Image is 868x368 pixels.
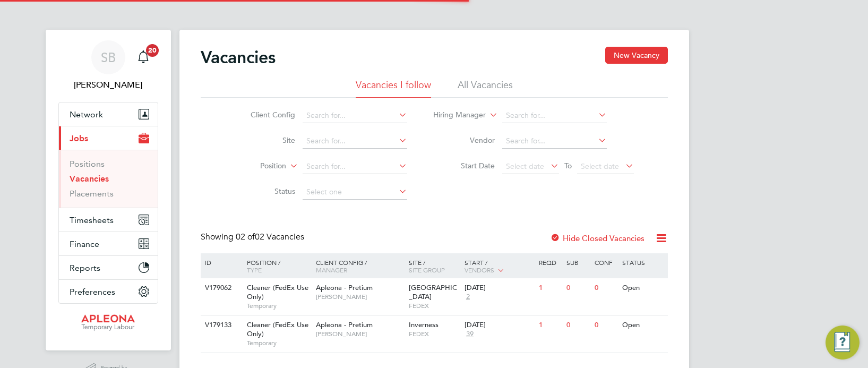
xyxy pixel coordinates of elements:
button: Engage Resource Center [826,326,860,360]
div: [DATE] [465,321,534,330]
div: Client Config / [313,253,406,279]
div: V179062 [202,278,239,298]
span: To [561,159,575,173]
span: FEDEX [409,302,459,310]
span: Site Group [409,266,445,274]
div: 0 [564,278,591,298]
div: 0 [592,278,620,298]
div: 1 [536,278,564,298]
span: Network [70,109,103,119]
div: Start / [462,253,536,280]
span: Vendors [465,266,494,274]
a: SB[PERSON_NAME] [58,40,158,91]
span: SB [101,50,116,64]
span: Apleona - Pretium [316,283,373,292]
span: Finance [70,239,99,249]
img: apleona-logo-retina.png [81,314,135,331]
a: Positions [70,159,105,169]
li: All Vacancies [458,79,513,98]
div: 0 [564,315,591,335]
div: Conf [592,253,620,271]
span: Jobs [70,133,88,143]
a: 20 [133,40,154,74]
label: Status [234,186,295,196]
div: Open [620,315,666,335]
button: Preferences [59,280,158,303]
label: Hide Closed Vacancies [550,233,644,243]
button: New Vacancy [605,47,668,64]
span: Preferences [70,287,115,297]
span: Temporary [247,339,311,347]
label: Vendor [434,135,495,145]
span: Temporary [247,302,311,310]
input: Select one [303,185,407,200]
div: Site / [406,253,462,279]
input: Search for... [502,134,607,149]
li: Vacancies I follow [356,79,431,98]
div: Sub [564,253,591,271]
a: Placements [70,189,114,199]
button: Network [59,102,158,126]
span: Type [247,266,262,274]
input: Search for... [303,108,407,123]
span: Reports [70,263,100,273]
span: [GEOGRAPHIC_DATA] [409,283,457,301]
span: Inverness [409,320,439,329]
input: Search for... [303,159,407,174]
span: Manager [316,266,347,274]
span: Suzanne Bell [58,79,158,91]
div: 0 [592,315,620,335]
nav: Main navigation [46,30,171,350]
label: Hiring Manager [425,110,486,121]
label: Position [225,161,286,172]
a: Go to home page [58,314,158,331]
span: Select date [581,161,619,171]
div: Position / [239,253,313,279]
span: 02 Vacancies [236,232,304,242]
span: 39 [465,330,475,339]
span: Cleaner (FedEx Use Only) [247,283,308,301]
span: Cleaner (FedEx Use Only) [247,320,308,338]
div: Showing [201,232,306,243]
span: 20 [146,44,159,57]
label: Client Config [234,110,295,119]
button: Timesheets [59,208,158,232]
span: [PERSON_NAME] [316,293,403,301]
label: Start Date [434,161,495,170]
h2: Vacancies [201,47,276,68]
span: 2 [465,293,471,302]
div: [DATE] [465,284,534,293]
button: Jobs [59,126,158,150]
div: Jobs [59,150,158,208]
span: [PERSON_NAME] [316,330,403,338]
div: 1 [536,315,564,335]
label: Site [234,135,295,145]
span: Select date [506,161,544,171]
input: Search for... [502,108,607,123]
span: Apleona - Pretium [316,320,373,329]
a: Vacancies [70,174,109,184]
button: Reports [59,256,158,279]
div: ID [202,253,239,271]
div: V179133 [202,315,239,335]
div: Open [620,278,666,298]
button: Finance [59,232,158,255]
span: FEDEX [409,330,459,338]
span: 02 of [236,232,255,242]
div: Reqd [536,253,564,271]
span: Timesheets [70,215,114,225]
input: Search for... [303,134,407,149]
div: Status [620,253,666,271]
